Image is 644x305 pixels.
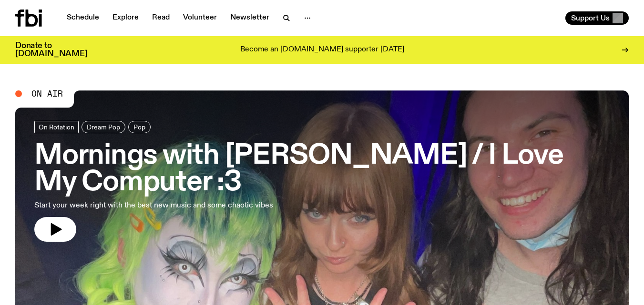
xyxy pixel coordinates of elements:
[34,121,79,133] a: On Rotation
[87,123,120,130] span: Dream Pop
[39,123,74,130] span: On Rotation
[128,121,151,133] a: Pop
[15,42,87,58] h3: Donate to [DOMAIN_NAME]
[146,11,175,25] a: Read
[34,143,610,196] h3: Mornings with [PERSON_NAME] / I Love My Computer :3
[107,11,144,25] a: Explore
[31,89,63,98] span: On Air
[34,200,278,211] p: Start your week right with the best new music and some chaotic vibes
[82,121,125,133] a: Dream Pop
[177,11,223,25] a: Volunteer
[133,123,145,130] span: Pop
[565,11,629,25] button: Support Us
[61,11,105,25] a: Schedule
[240,46,404,54] p: Become an [DOMAIN_NAME] supporter [DATE]
[34,121,610,242] a: Mornings with [PERSON_NAME] / I Love My Computer :3Start your week right with the best new music ...
[571,14,610,22] span: Support Us
[225,11,275,25] a: Newsletter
